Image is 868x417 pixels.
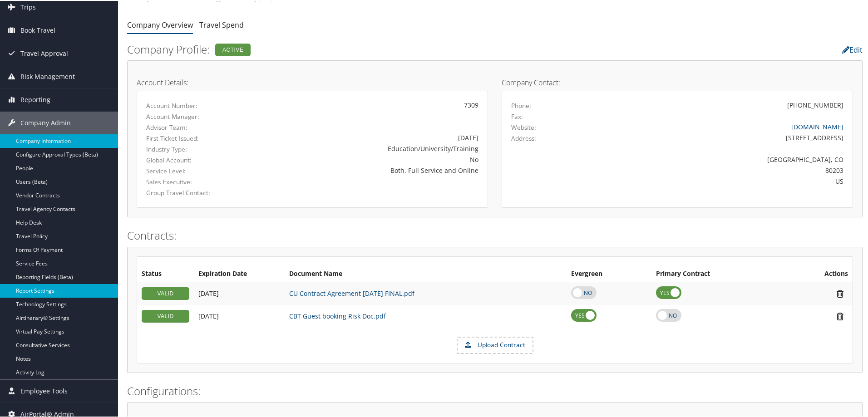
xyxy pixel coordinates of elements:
label: Address: [511,133,536,142]
span: [DATE] [198,311,219,319]
h2: Company Profile: [127,41,613,56]
a: Company Overview [127,19,193,29]
label: Phone: [511,100,531,109]
label: Fax: [511,111,523,120]
span: Reporting [20,88,50,110]
div: 7309 [261,99,478,109]
label: First Ticket Issued: [146,133,248,142]
div: [PHONE_NUMBER] [787,99,843,109]
div: Add/Edit Date [198,311,280,319]
a: CU Contract Agreement [DATE] FINAL.pdf [289,288,414,297]
div: VALID [142,286,189,299]
i: Remove Contract [832,288,848,298]
div: Both, Full Service and Online [261,165,478,174]
h4: Company Contact: [502,78,853,85]
label: Sales Executive: [146,177,248,186]
label: Industry Type: [146,144,248,153]
div: [GEOGRAPHIC_DATA], CO [598,154,844,163]
div: US [598,176,844,185]
label: Group Travel Contact: [146,187,248,196]
th: Document Name [285,265,567,281]
span: [DATE] [198,288,219,297]
th: Status [137,265,194,281]
span: Travel Approval [20,41,68,64]
label: Advisor Team: [146,122,248,131]
label: Upload Contract [458,337,533,352]
a: Travel Spend [199,19,244,29]
span: Risk Management [20,64,75,87]
h2: Contracts: [127,227,863,242]
h2: Configurations: [127,383,863,398]
label: Global Account: [146,155,248,164]
span: Company Admin [20,111,71,133]
h4: Account Details: [137,78,488,85]
div: [DATE] [261,132,478,142]
th: Evergreen [567,265,651,281]
label: Website: [511,122,536,131]
div: [STREET_ADDRESS] [598,132,844,142]
div: Active [215,43,251,55]
label: Service Level: [146,166,248,175]
i: Remove Contract [832,311,848,320]
a: Edit [842,44,863,54]
th: Primary Contract [651,265,784,281]
div: Education/University/Training [261,143,478,152]
label: Account Manager: [146,111,248,120]
th: Actions [784,265,853,281]
a: CBT Guest booking Risk Doc.pdf [289,311,386,319]
div: 80203 [598,165,844,174]
div: No [261,154,478,163]
th: Expiration Date [194,265,285,281]
span: Book Travel [20,18,55,41]
a: [DOMAIN_NAME] [791,122,843,130]
span: Employee Tools [20,379,68,402]
div: Add/Edit Date [198,289,280,297]
label: Account Number: [146,100,248,109]
div: VALID [142,309,189,322]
